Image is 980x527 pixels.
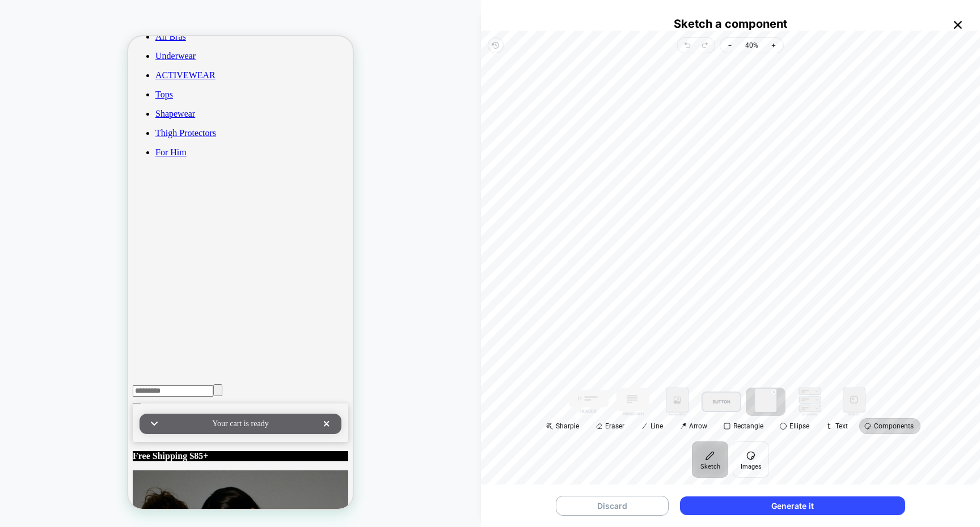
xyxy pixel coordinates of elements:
iframe: To enrich screen reader interactions, please activate Accessibility in Grammarly extension settings [128,36,353,509]
input: Search here [5,349,85,360]
span: Arrow [689,423,707,430]
button: button [702,388,741,416]
button: overlay [746,388,785,416]
label: Sharpie [541,418,586,434]
label: Eraser [590,418,631,434]
button: image [657,388,697,416]
button: Discard [556,496,669,516]
span: Rectangle [733,423,763,430]
button: header [569,388,609,416]
a: Shapewear [27,73,220,83]
a: Tops [27,53,220,63]
label: Arrow [674,418,714,434]
label: Line [636,418,670,434]
a: For Him [27,111,220,121]
span: 40% [745,39,758,52]
button: Close Search [5,367,14,370]
button: Generate it [680,496,905,515]
a: ACTIVEWEAR [27,34,220,44]
button: paragraph [613,388,653,416]
a: Thigh Protectors [27,92,220,102]
span: Line [650,423,663,430]
button: Clear search [85,348,94,360]
span: Eraser [605,423,624,430]
span: Components [874,423,914,430]
button: accordion [790,388,830,416]
label: Rectangle [719,418,770,434]
span: Sharpie [556,423,579,430]
button: product [834,388,874,416]
label: Ellipse [775,418,816,434]
button: 40% [738,37,765,53]
button: Images [733,441,769,478]
span: Text [835,423,848,430]
label: Components [859,418,920,434]
button: Sketch [692,441,728,478]
a: Underwear [27,15,220,25]
span: Ellipse [789,423,809,430]
h1: Sketch a component [481,17,980,31]
label: Text [821,418,855,434]
strong: Free Shipping $85+ [5,415,80,424]
span: Your cart is ready [84,383,140,392]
